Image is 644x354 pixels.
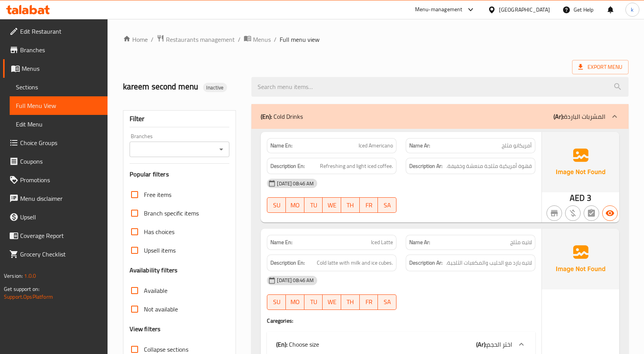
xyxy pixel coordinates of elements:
[415,5,463,14] div: Menu-management
[326,200,338,211] span: WE
[274,35,277,44] li: /
[22,64,101,73] span: Menus
[542,132,619,192] img: Ae5nvW7+0k+MAAAAAElFTkSuQmCC
[360,197,378,213] button: FR
[130,170,230,179] h3: Popular filters
[344,200,357,211] span: TH
[320,161,393,171] span: Refreshing and light iced coffee.
[20,138,101,147] span: Choice Groups
[446,258,532,268] span: لاتيه بارد مع الحليب والمكعبات الثلجية.
[341,294,360,310] button: TH
[502,142,532,150] span: أمريكانو مثلج
[409,142,430,150] strong: Name Ar:
[144,286,167,295] span: Available
[378,294,396,310] button: SA
[130,266,178,275] h3: Availability filters
[289,200,301,211] span: MO
[16,82,101,92] span: Sections
[359,142,393,150] span: Iced Americano
[276,339,287,350] b: (En):
[130,325,161,333] h3: View filters
[270,238,292,246] strong: Name En:
[261,112,303,121] p: Cold Drinks
[267,197,286,213] button: SU
[144,246,176,255] span: Upsell items
[270,142,292,150] strong: Name En:
[10,115,108,133] a: Edit Menu
[542,229,619,289] img: Ae5nvW7+0k+MAAAAAElFTkSuQmCC
[251,77,629,97] input: search
[409,258,442,268] strong: Description Ar:
[3,22,108,41] a: Edit Restaurant
[565,205,581,221] button: Purchased item
[602,205,618,221] button: Available
[144,190,171,199] span: Free items
[4,271,23,281] span: Version:
[157,34,235,44] a: Restaurants management
[20,157,101,166] span: Coupons
[151,35,154,44] li: /
[270,161,305,171] strong: Description En:
[286,197,304,213] button: MO
[123,35,148,44] a: Home
[317,258,393,268] span: Cold latte with milk and ice cubes.
[261,111,272,122] b: (En):
[123,81,243,92] h2: kareem second menu
[3,171,108,189] a: Promotions
[123,34,629,44] nav: breadcrumb
[631,5,634,14] span: k
[203,83,227,92] div: Inactive
[238,35,241,44] li: /
[280,35,319,44] span: Full menu view
[270,258,305,268] strong: Description En:
[570,190,585,205] span: AED
[20,175,101,185] span: Promotions
[244,34,271,44] a: Menus
[409,161,442,171] strong: Description Ar:
[307,200,320,211] span: TU
[3,59,108,78] a: Menus
[326,296,338,308] span: WE
[203,84,227,91] span: Inactive
[274,180,317,187] span: [DATE] 08:46 AM
[24,271,36,281] span: 1.0.0
[144,304,178,314] span: Not available
[547,205,562,221] button: Not branch specific item
[276,340,319,349] p: Choose size
[584,205,599,221] button: Not has choices
[270,200,283,211] span: SU
[10,78,108,96] a: Sections
[20,231,101,240] span: Coverage Report
[3,208,108,226] a: Upsell
[289,296,301,308] span: MO
[341,197,360,213] button: TH
[4,284,39,294] span: Get support on:
[20,212,101,222] span: Upsell
[587,190,591,205] span: 3
[307,296,320,308] span: TU
[3,226,108,245] a: Coverage Report
[499,5,550,14] div: [GEOGRAPHIC_DATA]
[267,317,535,325] h4: Caregories:
[286,294,304,310] button: MO
[20,250,101,259] span: Grocery Checklist
[216,144,227,155] button: Open
[251,104,629,129] div: (En): Cold Drinks(Ar):المشربات الباردة
[4,292,53,302] a: Support.OpsPlatform
[10,96,108,115] a: Full Menu View
[487,339,512,350] span: اختر الحجم
[16,101,101,110] span: Full Menu View
[3,245,108,263] a: Grocery Checklist
[267,294,286,310] button: SU
[3,189,108,208] a: Menu disclaimer
[253,35,271,44] span: Menus
[323,197,341,213] button: WE
[360,294,378,310] button: FR
[553,111,564,122] b: (Ar):
[363,200,375,211] span: FR
[363,296,375,308] span: FR
[20,27,101,36] span: Edit Restaurant
[304,294,323,310] button: TU
[446,161,532,171] span: قهوة أمريكية مثلجة منعشة وخفيفة.
[381,200,393,211] span: SA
